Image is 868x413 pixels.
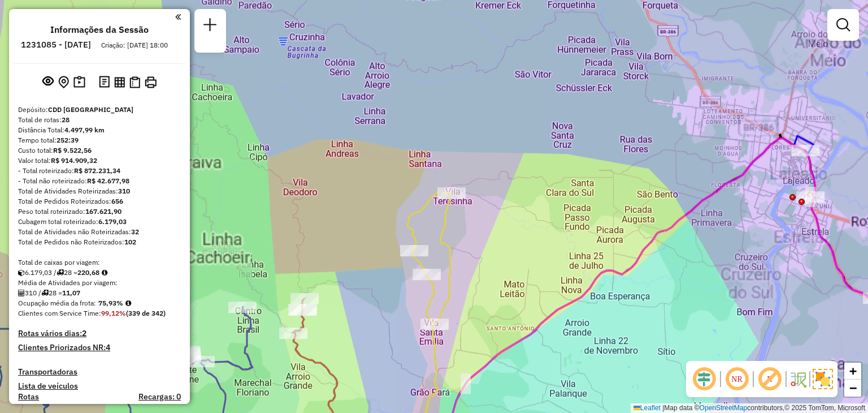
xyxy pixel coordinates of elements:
[18,156,181,166] div: Valor total:
[124,238,136,246] strong: 102
[18,217,181,227] div: Cubagem total roteirizado:
[18,392,39,402] a: Rotas
[97,40,172,50] div: Criação: [DATE] 18:00
[51,156,97,165] strong: R$ 914.909,32
[723,365,750,393] span: Ocultar NR
[18,145,181,156] div: Custo total:
[18,206,181,217] div: Peso total roteirizado:
[118,187,130,195] strong: 310
[844,380,861,397] a: Zoom out
[700,404,748,412] a: OpenStreetMap
[18,278,181,288] div: Média de Atividades por viagem:
[691,365,718,393] span: Ocultar deslocamento
[71,74,88,91] button: Painel de Sugestão
[18,343,181,352] h4: Clientes Priorizados NR:
[789,370,807,388] img: Fluxo de ruas
[631,403,868,413] div: Map data © contributors,© 2025 TomTom, Microsoft
[62,289,80,297] strong: 11,07
[18,227,181,237] div: Total de Atividades não Roteirizadas:
[62,115,70,124] strong: 28
[138,392,181,402] h4: Recargas: 0
[18,329,181,338] h4: Rotas vários dias:
[199,14,222,39] a: Nova sessão e pesquisa
[131,227,139,236] strong: 32
[832,14,854,36] a: Exibir filtros
[18,105,181,115] div: Depósito:
[18,166,181,176] div: - Total roteirizado:
[18,309,101,317] span: Clientes com Service Time:
[111,197,123,205] strong: 656
[21,40,91,50] h6: 1231085 - [DATE]
[101,309,126,317] strong: 99,12%
[64,126,105,134] strong: 4.497,99 km
[57,269,64,276] i: Total de rotas
[18,299,96,307] span: Ocupação média da frota:
[40,73,56,91] button: Exibir sessão original
[813,369,833,389] img: Exibir/Ocultar setores
[18,269,25,276] i: Cubagem total roteirizado
[57,136,79,144] strong: 252:39
[18,186,181,196] div: Total de Atividades Roteirizadas:
[50,24,149,35] h4: Informações da Sessão
[85,207,121,216] strong: 167.621,90
[48,105,133,114] strong: CDD [GEOGRAPHIC_DATA]
[41,290,49,296] i: Total de rotas
[18,367,181,377] h4: Transportadoras
[18,381,181,391] h4: Lista de veículos
[18,115,181,125] div: Total de rotas:
[633,404,661,412] a: Leaflet
[125,300,131,307] em: Média calculada utilizando a maior ocupação (%Peso ou %Cubagem) de cada rota da sessão. Rotas cro...
[142,74,159,91] button: Imprimir Rotas
[106,342,110,352] strong: 4
[849,364,857,378] span: +
[77,268,99,277] strong: 220,68
[112,74,127,89] button: Visualizar relatório de Roteirização
[87,177,129,185] strong: R$ 42.677,98
[18,288,181,298] div: 310 / 28 =
[18,135,181,145] div: Tempo total:
[756,365,783,393] span: Exibir rótulo
[662,404,664,412] span: |
[844,363,861,380] a: Zoom in
[127,74,142,91] button: Visualizar Romaneio
[18,125,181,135] div: Distância Total:
[98,299,123,307] strong: 75,93%
[98,217,127,226] strong: 6.179,03
[82,328,86,338] strong: 2
[53,146,92,154] strong: R$ 9.522,56
[97,74,112,91] button: Logs desbloquear sessão
[102,269,107,276] i: Meta Caixas/viagem: 212,48 Diferença: 8,20
[18,237,181,247] div: Total de Pedidos não Roteirizados:
[18,268,181,278] div: 6.179,03 / 28 =
[849,381,857,395] span: −
[56,74,71,91] button: Centralizar mapa no depósito ou ponto de apoio
[18,196,181,206] div: Total de Pedidos Roteirizados:
[126,309,166,317] strong: (339 de 342)
[175,10,181,23] a: Clique aqui para minimizar o painel
[18,290,25,296] i: Total de Atividades
[74,166,120,175] strong: R$ 872.231,34
[18,176,181,186] div: - Total não roteirizado:
[18,257,181,268] div: Total de caixas por viagem:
